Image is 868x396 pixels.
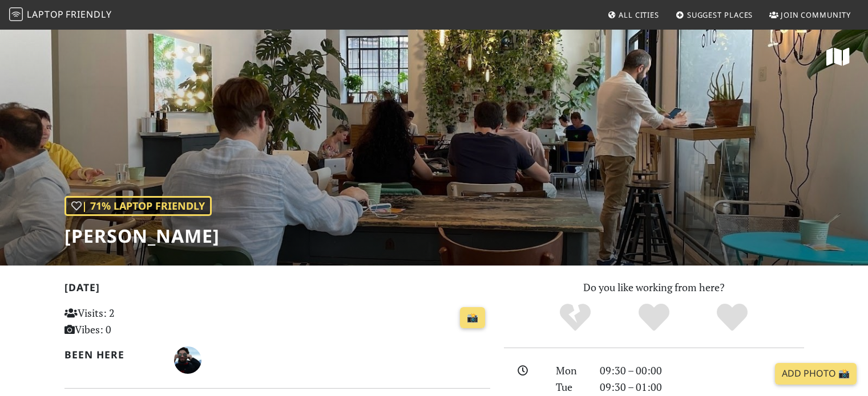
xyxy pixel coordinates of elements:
[536,302,615,333] div: No
[64,305,197,338] p: Visits: 2 Vibes: 0
[174,346,201,374] img: 5466-riccardo.jpg
[504,279,804,296] p: Do you like working from here?
[64,225,220,247] h1: [PERSON_NAME]
[593,379,811,395] div: 09:30 – 01:00
[9,7,23,21] img: LaptopFriendly
[593,362,811,379] div: 09:30 – 00:00
[603,5,664,25] a: All Cities
[64,349,161,361] h2: Been here
[9,5,112,25] a: LaptopFriendly LaptopFriendly
[27,8,64,21] span: Laptop
[781,10,851,20] span: Join Community
[460,307,485,329] a: 📸
[66,8,111,21] span: Friendly
[64,196,212,216] div: | 71% Laptop Friendly
[549,362,592,379] div: Mon
[765,5,855,25] a: Join Community
[687,10,753,20] span: Suggest Places
[64,281,490,298] h2: [DATE]
[174,352,201,366] span: Riccardo Righi
[549,379,592,395] div: Tue
[615,302,693,333] div: Yes
[671,5,758,25] a: Suggest Places
[775,363,857,385] a: Add Photo 📸
[693,302,772,333] div: Definitely!
[619,10,659,20] span: All Cities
